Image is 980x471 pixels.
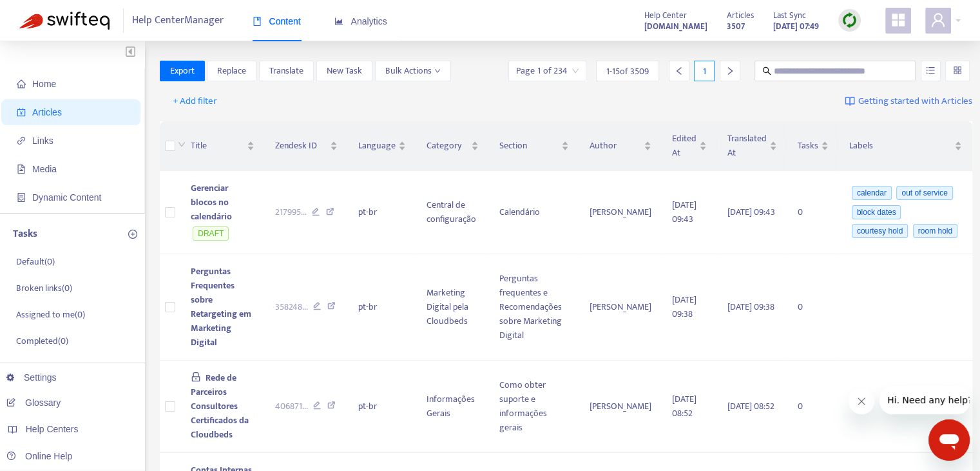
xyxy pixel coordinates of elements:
[852,205,901,219] span: block dates
[6,372,57,383] a: Settings
[16,334,68,348] p: Completed ( 0 )
[32,164,57,174] span: Media
[717,121,787,171] th: Translated At
[173,94,217,109] span: + Add filter
[427,139,468,153] span: Category
[644,19,707,34] a: [DOMAIN_NAME]
[178,141,186,148] span: down
[16,281,72,295] p: Broken links ( 0 )
[921,61,941,81] button: unordered-list
[207,61,256,81] button: Replace
[489,254,579,361] td: Perguntas frequentes e Recomendações sobre Marketing Digital
[191,370,249,442] span: Rede de Parceiros Consultores Certificados da Cloudbeds
[191,264,251,350] span: Perguntas Frequentes sobre Retargeting em Marketing Digital
[694,61,715,81] div: 1
[275,139,328,153] span: Zendesk ID
[191,139,244,153] span: Title
[489,121,579,171] th: Section
[128,230,137,239] span: plus-circle
[852,186,892,200] span: calendar
[191,181,232,224] span: Gerenciar blocos no calendário
[416,121,489,171] th: Category
[579,121,662,171] th: Author
[269,64,303,78] span: Translate
[644,8,687,23] span: Help Center
[879,386,970,414] iframe: Mensaje de la compañía
[787,254,839,361] td: 0
[6,451,72,461] a: Online Help
[762,66,771,75] span: search
[375,61,451,81] button: Bulk Actionsdown
[8,9,93,19] span: Hi. Need any help?
[672,292,697,321] span: [DATE] 09:38
[17,108,26,117] span: account-book
[852,224,908,238] span: courtesy hold
[590,139,641,153] span: Author
[416,171,489,254] td: Central de configuração
[416,361,489,453] td: Informações Gerais
[672,132,697,160] span: Edited At
[579,171,662,254] td: [PERSON_NAME]
[672,392,697,421] span: [DATE] 08:52
[348,171,416,254] td: pt-br
[265,121,349,171] th: Zendesk ID
[849,139,952,153] span: Labels
[727,132,767,160] span: Translated At
[675,66,684,75] span: left
[259,61,314,81] button: Translate
[253,17,262,26] span: book
[32,192,101,203] span: Dynamic Content
[275,399,308,414] span: 406871 ...
[348,361,416,453] td: pt-br
[579,254,662,361] td: [PERSON_NAME]
[773,8,806,23] span: Last Sync
[132,8,224,33] span: Help Center Manager
[798,139,818,153] span: Tasks
[334,17,343,26] span: area-chart
[499,139,559,153] span: Section
[180,121,265,171] th: Title
[17,136,26,145] span: link
[17,193,26,202] span: container
[773,19,819,34] strong: [DATE] 07:49
[725,66,735,75] span: right
[579,361,662,453] td: [PERSON_NAME]
[845,91,972,112] a: Getting started with Articles
[727,399,774,414] span: [DATE] 08:52
[16,361,57,374] p: All tasks ( 0 )
[841,12,858,28] img: sync.dc5367851b00ba804db3.png
[170,64,195,78] span: Export
[13,226,37,242] p: Tasks
[275,205,307,219] span: 217995 ...
[727,8,754,23] span: Articles
[32,135,53,146] span: Links
[26,424,79,434] span: Help Centers
[253,16,301,26] span: Content
[348,121,416,171] th: Language
[160,61,205,81] button: Export
[32,107,62,117] span: Articles
[489,171,579,254] td: Calendário
[890,12,906,28] span: appstore
[163,91,227,112] button: + Add filter
[334,16,387,26] span: Analytics
[727,19,745,34] strong: 3507
[672,197,697,226] span: [DATE] 09:43
[348,254,416,361] td: pt-br
[489,361,579,453] td: Como obter suporte e informações gerais
[845,96,855,106] img: image-link
[385,64,441,78] span: Bulk Actions
[913,224,957,238] span: room hold
[17,79,26,88] span: home
[644,19,707,34] strong: [DOMAIN_NAME]
[193,226,229,241] span: DRAFT
[32,79,56,89] span: Home
[858,94,972,109] span: Getting started with Articles
[217,64,246,78] span: Replace
[316,61,372,81] button: New Task
[787,361,839,453] td: 0
[19,12,110,30] img: Swifteq
[416,254,489,361] td: Marketing Digital pela Cloudbeds
[191,372,201,382] span: lock
[662,121,717,171] th: Edited At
